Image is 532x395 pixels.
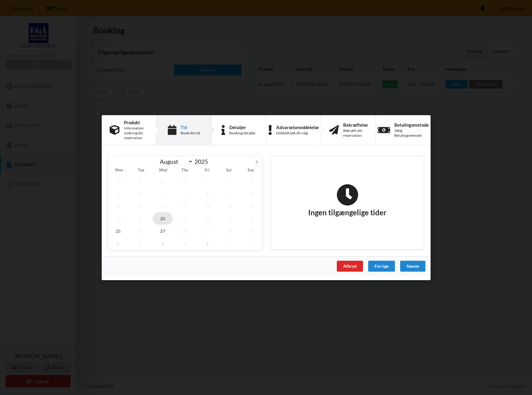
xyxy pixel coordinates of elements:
[153,175,173,187] span: July 30, 2025
[336,260,363,271] div: Afbryd
[196,168,218,172] span: Fri
[220,224,240,237] span: August 30, 2025
[108,199,128,212] span: August 11, 2025
[153,199,173,212] span: August 13, 2025
[130,187,150,199] span: August 5, 2025
[242,212,262,224] span: August 24, 2025
[130,237,150,249] span: September 2, 2025
[153,187,173,199] span: August 6, 2025
[220,212,240,224] span: August 23, 2025
[124,120,148,125] div: Produkt
[130,224,150,237] span: August 26, 2025
[197,175,217,187] span: August 1, 2025
[343,128,368,138] div: Bekræft din reservation
[197,237,217,249] span: September 5, 2025
[152,168,174,172] span: Wed
[218,168,240,172] span: Sat
[157,158,193,165] select: Month
[153,237,173,249] span: September 3, 2025
[197,212,217,224] span: August 22, 2025
[130,199,150,212] span: August 12, 2025
[343,122,368,127] div: Bekræftelse
[308,184,386,217] h2: Ingen tilgængelige tider
[108,224,128,237] span: August 25, 2025
[394,128,429,138] div: Vælg Betalingsmetode
[242,224,262,237] span: August 31, 2025
[242,175,262,187] span: August 3, 2025
[197,199,217,212] span: August 15, 2025
[175,175,195,187] span: July 31, 2025
[242,237,262,249] span: September 7, 2025
[197,224,217,237] span: August 29, 2025
[174,168,196,172] span: Thu
[153,212,173,224] span: August 20, 2025
[175,187,195,199] span: August 7, 2025
[108,168,130,172] span: Mon
[180,125,200,129] div: Tid
[175,199,195,212] span: August 14, 2025
[368,260,395,271] div: Forrige
[130,168,152,172] span: Tue
[108,187,128,199] span: August 4, 2025
[197,187,217,199] span: August 8, 2025
[229,125,256,129] div: Detaljer
[276,125,319,129] div: Advarselsmeddelelse
[124,126,148,140] div: Information omkring din reservation
[220,237,240,249] span: September 6, 2025
[220,187,240,199] span: August 9, 2025
[108,212,128,224] span: August 18, 2025
[394,122,429,127] div: Betalingsmetode
[180,131,200,136] div: Book din tid
[240,168,262,172] span: Sun
[276,131,319,136] div: Dobbelttjek dit valg
[220,199,240,212] span: August 16, 2025
[108,175,128,187] span: July 28, 2025
[130,175,150,187] span: July 29, 2025
[229,131,256,136] div: Booking detaljer
[193,158,213,165] input: Year
[108,237,128,249] span: September 1, 2025
[175,224,195,237] span: August 28, 2025
[153,224,173,237] span: August 27, 2025
[242,187,262,199] span: August 10, 2025
[220,175,240,187] span: August 2, 2025
[400,260,425,271] div: Næste
[130,212,150,224] span: August 19, 2025
[242,199,262,212] span: August 17, 2025
[175,237,195,249] span: September 4, 2025
[175,212,195,224] span: August 21, 2025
